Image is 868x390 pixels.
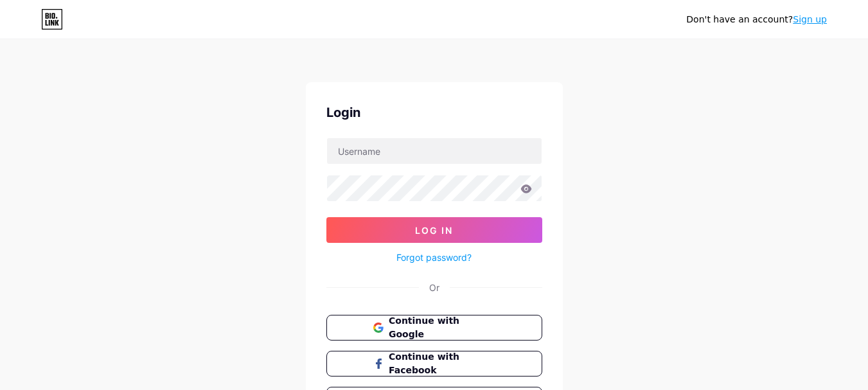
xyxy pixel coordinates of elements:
[326,217,542,243] button: Log In
[793,14,827,24] a: Sign up
[389,314,495,341] span: Continue with Google
[686,13,827,26] div: Don't have an account?
[429,281,439,294] div: Or
[415,225,453,236] span: Log In
[326,351,542,377] button: Continue with Facebook
[389,350,495,377] span: Continue with Facebook
[396,251,472,264] a: Forgot password?
[326,103,542,122] div: Login
[326,315,542,341] button: Continue with Google
[327,138,542,164] input: Username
